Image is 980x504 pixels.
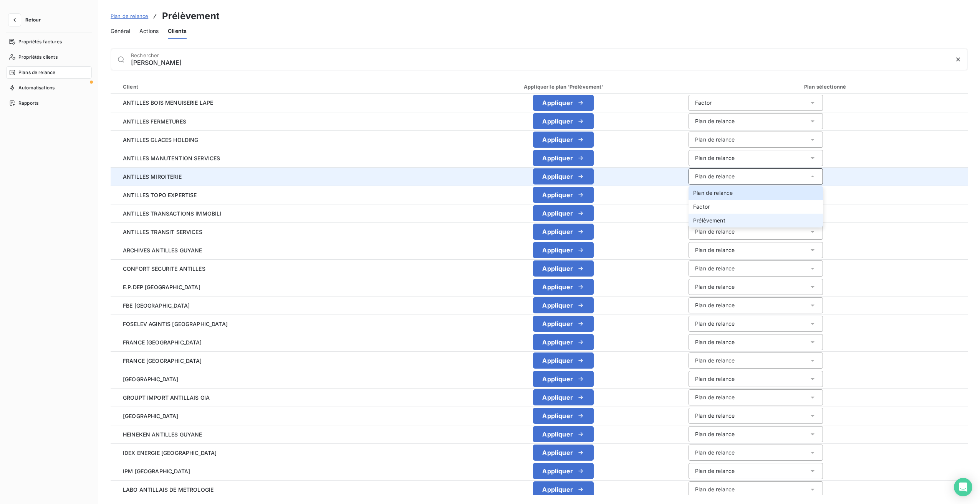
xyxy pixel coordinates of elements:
[117,191,438,199] span: ANTILLES TOPO EXPERTISE
[117,467,438,475] span: IPM [GEOGRAPHIC_DATA]
[695,283,735,291] div: Plan de relance
[6,36,92,48] a: Propriétés factures
[18,69,55,76] span: Plans de relance
[117,173,438,181] span: ANTILLES MIROITERIE
[117,154,438,162] span: ANTILLES MANUTENTION SERVICES
[25,18,41,22] span: Retour
[695,412,735,420] div: Plan de relance
[18,100,38,107] span: Rapports
[533,352,594,369] button: Appliquer
[695,338,735,346] div: Plan de relance
[117,430,438,438] span: HEINEKEN ANTILLES GUYANE
[695,228,735,236] div: Plan de relance
[6,82,92,94] a: Automatisations
[139,27,159,35] span: Actions
[117,486,438,494] span: LABO ANTILLAIS DE METROLOGIE
[111,12,148,20] a: Plan de relance
[695,449,735,456] div: Plan de relance
[6,14,47,26] button: Retour
[533,316,594,332] button: Appliquer
[533,168,594,184] button: Appliquer
[954,478,972,496] div: Open Intercom Messenger
[533,132,594,148] button: Appliquer
[533,297,594,313] button: Appliquer
[117,338,438,346] span: FRANCE [GEOGRAPHIC_DATA]
[533,445,594,461] button: Appliquer
[533,150,594,166] button: Appliquer
[117,301,438,310] span: FBE [GEOGRAPHIC_DATA]
[533,242,594,258] button: Appliquer
[695,154,735,162] div: Plan de relance
[695,246,735,254] div: Plan de relance
[695,486,735,493] div: Plan de relance
[695,265,735,272] div: Plan de relance
[117,375,438,383] span: [GEOGRAPHIC_DATA]
[533,113,594,129] button: Appliquer
[111,13,148,19] span: Plan de relance
[533,187,594,203] button: Appliquer
[695,301,735,309] div: Plan de relance
[533,224,594,240] button: Appliquer
[117,320,438,328] span: FOSELEV AGINTIS [GEOGRAPHIC_DATA]
[6,51,92,63] a: Propriétés clients
[162,9,220,23] h3: Prélèvement
[695,117,735,125] div: Plan de relance
[118,83,438,91] div: Client
[533,205,594,221] button: Appliquer
[690,83,962,91] div: Plan sélectionné
[533,260,594,277] button: Appliquer
[533,95,594,111] button: Appliquer
[131,59,949,66] input: placeholder
[533,371,594,387] button: Appliquer
[693,217,725,224] span: Prélèvement
[533,389,594,405] button: Appliquer
[693,203,710,210] span: Factor
[533,481,594,497] button: Appliquer
[695,357,735,364] div: Plan de relance
[533,463,594,479] button: Appliquer
[18,54,58,61] span: Propriétés clients
[695,394,735,401] div: Plan de relance
[695,136,735,143] div: Plan de relance
[168,27,187,35] span: Clients
[117,449,438,457] span: IDEX ENERGIE [GEOGRAPHIC_DATA]
[117,283,438,291] span: E.P.DEP [GEOGRAPHIC_DATA]
[117,228,438,236] span: ANTILLES TRANSIT SERVICES
[533,279,594,295] button: Appliquer
[117,357,438,365] span: FRANCE [GEOGRAPHIC_DATA]
[117,99,438,107] span: ANTILLES BOIS MENUISERIE LAPE
[695,320,735,328] div: Plan de relance
[117,412,438,420] span: [GEOGRAPHIC_DATA]
[18,84,55,91] span: Automatisations
[533,426,594,442] button: Appliquer
[117,117,438,125] span: ANTILLES FERMETURES
[533,334,594,350] button: Appliquer
[18,38,62,45] span: Propriétés factures
[452,83,676,91] div: Appliquer le plan 'Prélèvement'
[6,97,92,109] a: Rapports
[117,209,438,217] span: ANTILLES TRANSACTIONS IMMOBILI
[117,394,438,402] span: GROUPT IMPORT ANTILLAIS GIA
[533,408,594,424] button: Appliquer
[695,430,735,438] div: Plan de relance
[693,189,733,196] span: Plan de relance
[695,375,735,383] div: Plan de relance
[117,246,438,254] span: ARCHIVES ANTILLES GUYANE
[695,467,735,475] div: Plan de relance
[111,27,130,35] span: Général
[117,136,438,144] span: ANTILLES GLACES HOLDING
[6,66,92,79] a: Plans de relance
[695,173,735,180] div: Plan de relance
[695,99,712,107] div: Factor
[117,265,438,273] span: CONFORT SECURITE ANTILLES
